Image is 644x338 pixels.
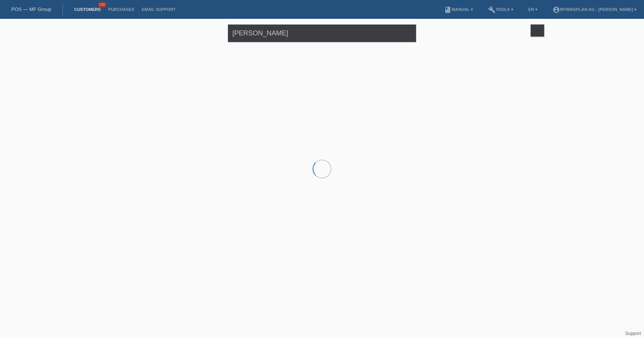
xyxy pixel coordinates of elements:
a: Email Support [138,7,179,12]
i: book [444,6,452,14]
a: POS — MF Group [11,6,51,12]
a: buildTools ▾ [484,7,517,12]
a: Customers [70,7,104,12]
i: close [403,29,412,38]
a: EN ▾ [525,7,541,12]
a: bookManual ▾ [440,7,477,12]
a: account_circleMybikeplan AG - [PERSON_NAME] ▾ [549,7,640,12]
i: filter_list [533,26,542,34]
input: Search... [228,24,416,42]
a: Support [625,331,641,336]
a: Purchases [104,7,138,12]
i: account_circle [552,6,560,14]
i: build [488,6,496,14]
span: 100 [98,2,107,8]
